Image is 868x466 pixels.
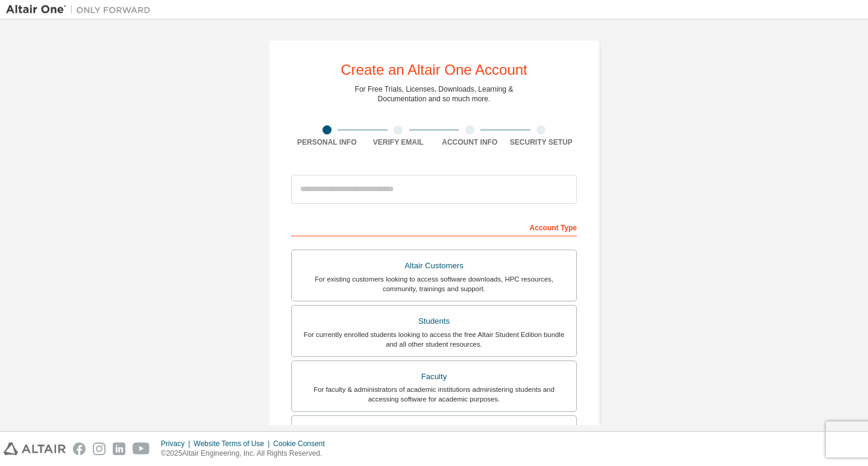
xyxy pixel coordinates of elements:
img: Altair One [6,4,157,16]
div: Privacy [161,439,193,449]
div: Website Terms of Use [193,439,273,449]
div: For faculty & administrators of academic institutions administering students and accessing softwa... [299,385,569,404]
div: Everyone else [299,423,569,440]
img: linkedin.svg [113,442,125,455]
img: youtube.svg [133,442,150,455]
div: Security Setup [506,137,577,147]
div: For Free Trials, Licenses, Downloads, Learning & Documentation and so much more. [355,84,514,104]
div: Create an Altair One Account [341,63,527,77]
div: Account Info [434,137,506,147]
div: Cookie Consent [273,439,332,449]
img: facebook.svg [73,442,86,455]
div: For existing customers looking to access software downloads, HPC resources, community, trainings ... [299,274,569,294]
img: instagram.svg [93,442,105,455]
div: For currently enrolled students looking to access the free Altair Student Edition bundle and all ... [299,330,569,349]
p: © 2025 Altair Engineering, Inc. All Rights Reserved. [161,449,332,459]
div: Account Type [291,217,577,236]
img: altair_logo.svg [4,442,66,455]
div: Verify Email [363,137,435,147]
div: Faculty [299,368,569,385]
div: Altair Customers [299,257,569,274]
div: Students [299,313,569,330]
div: Personal Info [291,137,363,147]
